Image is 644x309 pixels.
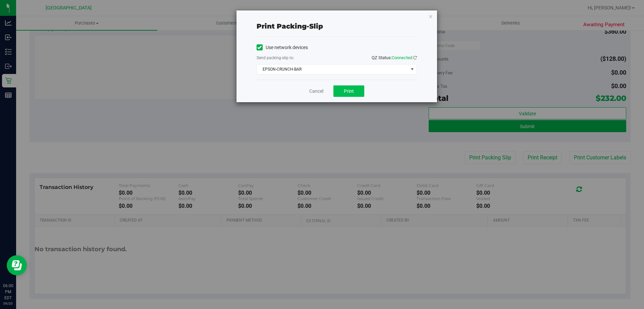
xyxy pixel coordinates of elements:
[309,88,323,95] a: Cancel
[408,65,416,74] span: select
[257,65,408,74] span: EPSON-CRUNCH-BAR
[333,85,364,97] button: Print
[392,55,412,60] span: Connected
[257,55,294,61] label: Send packing-slip to:
[257,22,323,30] span: Print packing-slip
[372,55,417,60] span: QZ Status:
[257,44,308,51] label: Use network devices
[344,88,354,94] span: Print
[7,255,27,275] iframe: Resource center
